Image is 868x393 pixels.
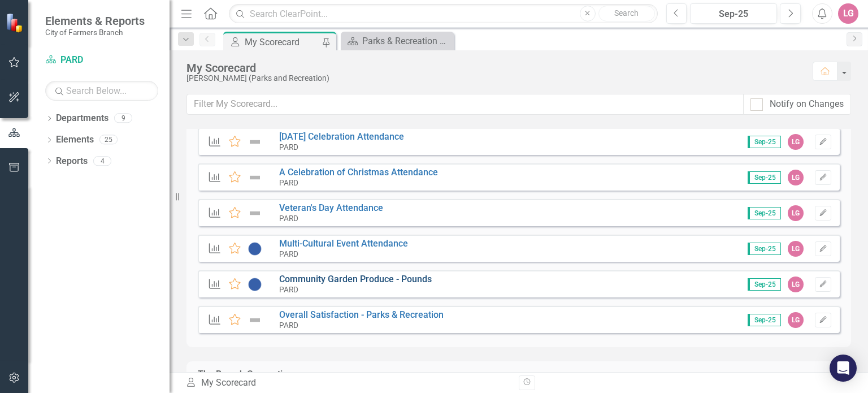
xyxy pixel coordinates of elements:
img: No Information [248,242,262,256]
div: LG [788,277,804,292]
img: Not Defined [248,171,262,184]
span: Sep-25 [748,243,781,255]
small: PARD [279,285,298,294]
a: PARD [45,54,158,67]
span: Sep-25 [748,207,781,219]
div: 4 [93,156,111,166]
div: My Scorecard [185,377,510,390]
img: ClearPoint Strategy [6,13,25,33]
span: Sep-25 [748,278,781,291]
input: Filter My Scorecard... [186,94,744,115]
span: Sep-25 [748,171,781,184]
a: Community Garden Produce - Pounds [279,274,432,284]
small: PARD [279,178,298,187]
small: PARD [279,249,298,258]
span: Sep-25 [748,314,781,326]
a: Parks & Recreation Welcome Page [344,34,451,48]
div: Parks & Recreation Welcome Page [362,34,451,48]
div: 25 [99,135,118,145]
a: Reports [56,155,88,168]
div: The Branch Connection [198,368,293,381]
span: Search [614,8,639,18]
span: Elements & Reports [45,14,145,28]
a: Overall Satisfaction - Parks & Recreation [279,309,444,320]
div: My Scorecard [245,35,319,49]
small: PARD [279,142,298,152]
div: Open Intercom Messenger [830,355,857,382]
span: Sep-25 [748,136,781,148]
img: Not Defined [248,313,262,327]
div: LG [788,205,804,221]
div: LG [788,170,804,185]
small: PARD [279,321,298,330]
div: My Scorecard [186,62,801,74]
div: LG [788,134,804,150]
div: LG [788,241,804,257]
div: Sep-25 [694,7,773,21]
a: Multi-Cultural Event Attendance [279,238,408,249]
button: Sep-25 [690,3,777,24]
div: LG [788,312,804,328]
a: A Celebration of Christmas Attendance [279,167,438,178]
a: Elements [56,133,94,146]
img: No Information [248,278,262,291]
img: Not Defined [248,135,262,149]
button: LG [838,3,858,24]
div: 9 [114,114,132,123]
div: Notify on Changes [770,98,844,111]
input: Search Below... [45,81,158,101]
div: [PERSON_NAME] (Parks and Recreation) [186,74,801,83]
input: Search ClearPoint... [229,4,657,24]
button: Search [598,6,655,21]
small: PARD [279,214,298,223]
a: Departments [56,112,108,125]
img: Not Defined [248,206,262,220]
a: Veteran's Day Attendance [279,202,383,213]
small: City of Farmers Branch [45,28,145,37]
a: [DATE] Celebration Attendance [279,131,404,142]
